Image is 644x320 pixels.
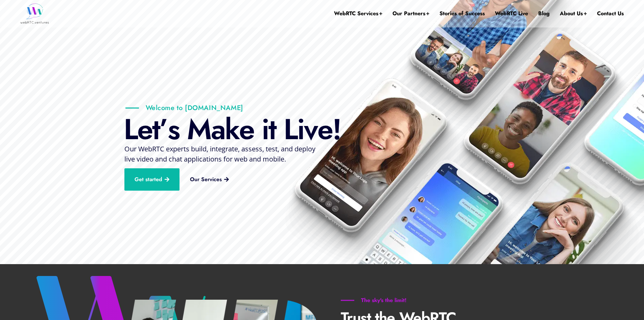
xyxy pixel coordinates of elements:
div: L [124,114,137,145]
div: v [304,114,317,145]
h6: The sky's the limit! [341,297,427,304]
div: i [297,114,304,145]
div: ’ [160,114,168,145]
a: Get started [124,168,180,191]
div: e [317,114,332,145]
span: Our WebRTC experts build, integrate, assess, test, and deploy live video and chat applications fo... [124,144,315,164]
div: L [284,114,297,145]
a: Our Services [180,171,239,188]
div: e [137,114,152,145]
div: s [168,114,179,145]
div: M [187,114,211,145]
div: i [262,114,268,145]
div: t [268,114,276,145]
div: a [211,114,225,145]
div: e [239,114,254,145]
img: WebRTC.ventures [20,3,49,24]
div: k [225,114,239,145]
p: Welcome to [DOMAIN_NAME] [125,104,243,112]
div: ! [332,114,341,145]
div: t [152,114,160,145]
